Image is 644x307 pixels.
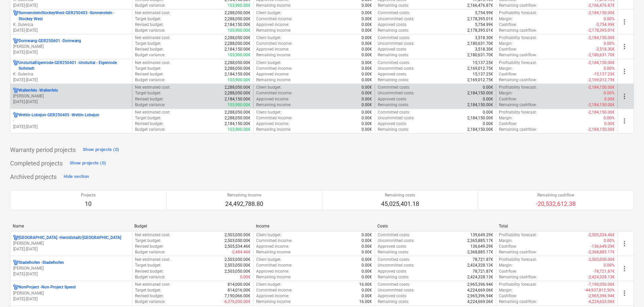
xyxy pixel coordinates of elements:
p: 24,492,788.80 [225,200,263,208]
p: Cashflow : [499,71,517,77]
p: 0.00% [604,115,615,121]
div: Show projects (0) [83,146,119,154]
p: Margin : [499,263,513,268]
div: Project has multi currencies enabled [13,284,19,290]
p: 2,503,050.00€ [225,263,250,268]
div: Total [499,224,615,228]
p: Approved costs : [378,47,407,52]
div: UnstuttalEigenrode-GER250401 -Unstuttal - Eigenrode SollstedtK. Gulevica[DATE]-[DATE] [13,60,129,83]
p: Remaining costs : [378,3,409,8]
p: Budget variance : [135,3,165,8]
p: -2,368,885.17€ [588,249,615,255]
p: 0.00€ [240,274,250,280]
p: [PERSON_NAME] [13,290,129,296]
p: 0.00€ [362,249,372,255]
p: Net estimated cost : [135,257,170,263]
p: Cashflow : [499,22,517,28]
p: 0.00€ [362,90,372,96]
p: 0.00€ [362,244,372,249]
p: Remaining cashflow : [499,52,537,58]
p: Remaining income : [256,127,291,132]
p: Projects [81,192,96,198]
p: 2,424,328.13€ [467,263,493,268]
p: 0.00€ [362,110,372,115]
p: Budget variance : [135,77,165,83]
span: more_vert [620,42,629,51]
p: Approved income : [256,121,289,127]
p: 0.00€ [362,274,372,280]
p: Committed income : [256,238,292,244]
div: [GEOGRAPHIC_DATA] -Heroldstadt/[GEOGRAPHIC_DATA][PERSON_NAME][DATE]-[DATE] [13,235,129,252]
p: 103,900.00€ [228,77,250,83]
p: 0.00€ [483,85,493,90]
p: Uncommitted costs : [378,263,414,268]
p: Profitability forecast : [499,110,537,115]
p: Remaining costs : [378,77,409,83]
p: Net estimated cost : [135,110,170,115]
p: Client budget : [256,110,281,115]
button: Show projects (0) [81,144,121,155]
p: [DATE] - [DATE] [13,246,129,252]
p: 0.00€ [362,22,372,28]
p: Margin : [499,115,513,121]
p: 2,288,050.00€ [225,85,250,90]
p: Remaining costs : [378,274,409,280]
p: Approved income : [256,71,289,77]
div: Hide section [64,173,89,181]
p: 0.00€ [362,16,372,22]
p: 2,365,885.17€ [467,238,493,244]
p: 45,025,401.18 [381,200,419,208]
div: Income [256,224,372,228]
p: Remaining income : [256,52,291,58]
p: [DATE] - [DATE] [13,3,129,8]
p: Remaining costs : [378,28,409,33]
p: 0.00% [604,66,615,71]
p: 103,900.00€ [228,102,250,108]
p: Net estimated cost : [135,85,170,90]
p: 103,900.00€ [228,127,250,132]
p: 0.00% [604,263,615,268]
div: Project has multi currencies enabled [13,235,19,241]
p: Target budget : [135,66,161,71]
p: 2,503,050.00€ [225,257,250,263]
span: more_vert [620,265,629,273]
p: Target budget : [135,115,161,121]
p: Budget variance : [135,52,165,58]
div: Project has multi currencies enabled [13,38,19,44]
span: more_vert [620,92,629,100]
div: Budget [134,224,250,228]
p: Remaining cashflow : [499,28,537,33]
p: -3,518.30€ [596,47,615,52]
p: [DATE] - [DATE] [13,77,129,83]
p: 0.00€ [362,60,372,66]
p: 0.00€ [362,52,372,58]
p: Margin : [499,238,513,244]
p: Net estimated cost : [135,35,170,41]
p: Profitability forecast : [499,257,537,263]
p: Remaining income : [256,77,291,83]
p: Approved costs : [378,71,407,77]
p: 2,288,050.00€ [225,35,250,41]
div: Name [13,224,129,228]
p: Target budget : [135,238,161,244]
p: [DATE] - [DATE] [13,50,129,55]
p: 2,184,150.00€ [467,127,493,132]
p: 0.00% [604,238,615,244]
p: Wettin-Lobejun-GER250405 - Wettin-Lobejun [19,112,99,118]
p: Committed costs : [378,232,410,238]
p: Client budget : [256,232,281,238]
p: Margin : [499,41,513,47]
p: 2,288,050.00€ [225,16,250,22]
p: Target budget : [135,16,161,22]
p: Remaining costs : [378,102,409,108]
p: 103,900.00€ [228,3,250,8]
p: 78,721.87€ [473,269,493,274]
p: Committed costs : [378,60,410,66]
div: SonnensteinStockeyWest-GER250403 -Sonnenstein - Stockey WestK. Gulevica[DATE]-[DATE] [13,10,129,33]
p: 2,180,631.70€ [467,52,493,58]
p: [DATE] - [DATE] [13,28,129,33]
p: [PERSON_NAME] [13,241,129,246]
p: Net estimated cost : [135,10,170,16]
p: Completed projects [10,159,63,167]
p: Revised budget : [135,96,164,102]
